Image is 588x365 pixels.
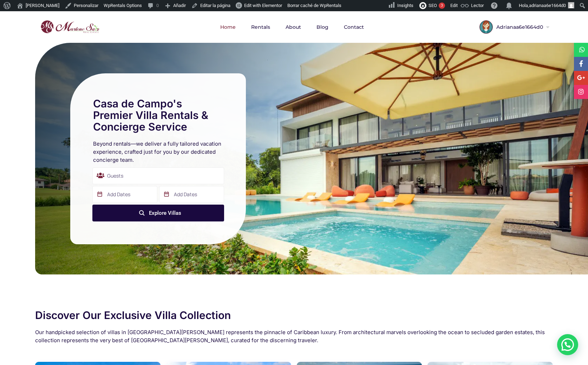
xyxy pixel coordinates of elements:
[92,167,224,184] div: Guests
[35,310,553,321] h2: Discover Our Exclusive Villa Collection
[213,11,243,43] a: Home
[397,3,413,8] span: Insights
[159,186,224,203] input: Add Dates
[92,186,157,203] input: Add Dates
[39,19,101,35] img: logo
[35,328,553,344] h2: Our handpicked selection of villas in [GEOGRAPHIC_DATA][PERSON_NAME] represents the pinnacle of C...
[93,140,223,164] h2: Beyond rentals—we deliver a fully tailored vacation experience, crafted just for you by our dedic...
[93,98,223,133] h1: Casa de Campo's Premier Villa Rentals & Concierge Service
[337,11,371,43] a: Contact
[309,11,335,43] a: Blog
[244,11,277,43] a: Rentals
[529,3,566,8] span: adrianaa6e1664d0
[429,3,437,8] span: SEO
[92,205,224,221] button: Explore Villas
[439,2,445,9] div: 3
[348,2,387,10] img: Visitas de 48 horas. Haz clic para ver más estadísticas del sitio.
[493,25,545,29] span: Adrianaa6e1664d0
[244,3,282,8] span: Edit with Elementor
[279,11,308,43] a: About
